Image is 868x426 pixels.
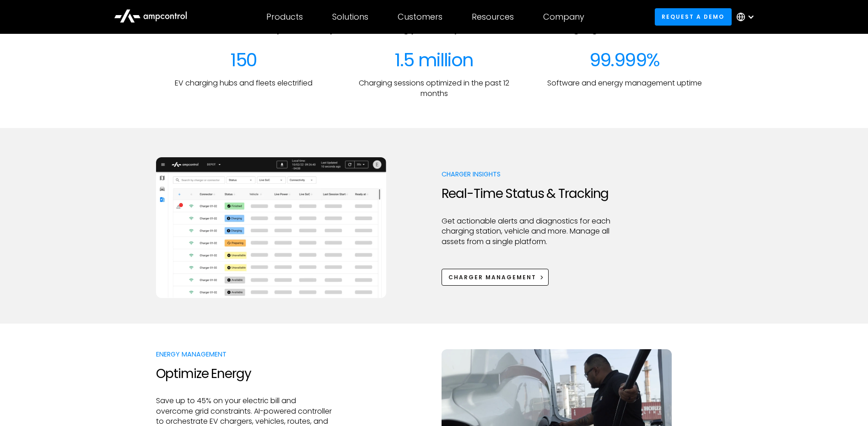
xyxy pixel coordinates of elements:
div: Solutions [332,12,368,22]
div: Customers [398,12,442,22]
p: EV charging hubs and fleets electrified [175,78,313,88]
div: Company [543,12,584,22]
p: Energy Management [156,350,332,359]
div: 150 [230,49,257,71]
a: Charger Management [442,269,549,286]
h2: Real-Time Status & Tracking [442,186,618,202]
div: 1.5 million [394,49,473,71]
img: Ampcontrol EV charging management system for on time departure [156,157,386,298]
a: Request a demo [655,8,732,25]
h2: Optimize Energy [156,366,332,382]
div: Products [266,12,303,22]
p: Charger Insights [442,170,618,179]
p: Get actionable alerts and diagnostics for each charging station, vehicle and more. Manage all ass... [442,216,618,247]
div: Resources [472,12,514,22]
div: 99.999% [589,49,660,71]
p: Software and energy management uptime [547,78,702,88]
h2: We help fleets optimize energy and operations of EV charging hubs [237,19,631,35]
div: Charger Management [448,273,536,282]
p: Charging sessions optimized in the past 12 months [346,78,522,99]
